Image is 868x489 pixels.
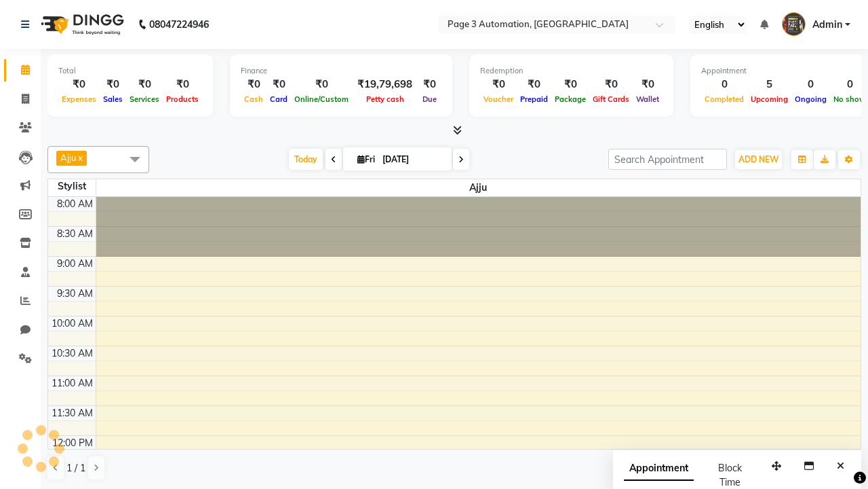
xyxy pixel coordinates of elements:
span: Appointment [624,456,694,481]
span: Prepaid [517,94,551,104]
img: logo [35,5,127,43]
div: 0 [701,77,747,92]
span: Services [126,94,163,104]
div: ₹0 [163,77,202,92]
div: ₹0 [126,77,163,92]
div: Total [58,65,202,77]
span: Card [267,94,291,104]
img: Admin [782,12,806,36]
span: ADD NEW [738,154,778,164]
span: Online/Custom [291,94,352,104]
span: Package [551,94,589,104]
span: Upcoming [747,94,791,104]
b: 08047224946 [149,5,209,43]
div: Redemption [480,65,663,77]
span: Sales [100,94,126,104]
div: ₹0 [589,77,633,92]
div: 11:00 AM [49,376,96,391]
div: ₹0 [267,77,291,92]
div: 10:30 AM [49,346,96,361]
div: ₹19,79,698 [352,77,418,92]
div: 5 [747,77,791,92]
div: ₹0 [517,77,551,92]
span: Ongoing [791,94,830,104]
span: Block Time [718,462,742,488]
div: 8:30 AM [54,227,96,241]
div: ₹0 [100,77,126,92]
span: Gift Cards [589,94,633,104]
span: Today [289,149,323,170]
div: ₹0 [480,77,517,92]
span: Fri [354,154,378,164]
div: 11:30 AM [49,406,96,420]
span: Cash [241,94,267,104]
div: ₹0 [418,77,441,92]
div: 12:00 PM [50,436,96,450]
span: Admin [812,18,842,32]
span: Wallet [633,94,663,104]
div: 9:00 AM [54,257,96,271]
div: 0 [791,77,830,92]
input: Search Appointment [608,149,727,170]
div: 8:00 AM [54,197,96,211]
span: Voucher [480,94,517,104]
div: ₹0 [291,77,352,92]
span: Ajju [96,179,861,196]
span: Ajju [60,152,77,163]
div: Stylist [48,179,96,194]
button: Close [831,456,850,477]
span: Completed [701,94,747,104]
span: Products [163,94,202,104]
a: x [77,152,83,163]
div: ₹0 [241,77,267,92]
div: Finance [241,65,441,77]
span: Petty cash [363,94,408,104]
span: Due [419,94,440,104]
button: ADD NEW [735,150,782,169]
span: Expenses [58,94,100,104]
span: 1 / 1 [66,461,85,475]
input: 2025-10-03 [378,149,446,170]
div: ₹0 [58,77,100,92]
div: 9:30 AM [54,287,96,301]
div: ₹0 [551,77,589,92]
div: ₹0 [633,77,663,92]
div: 10:00 AM [49,316,96,331]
